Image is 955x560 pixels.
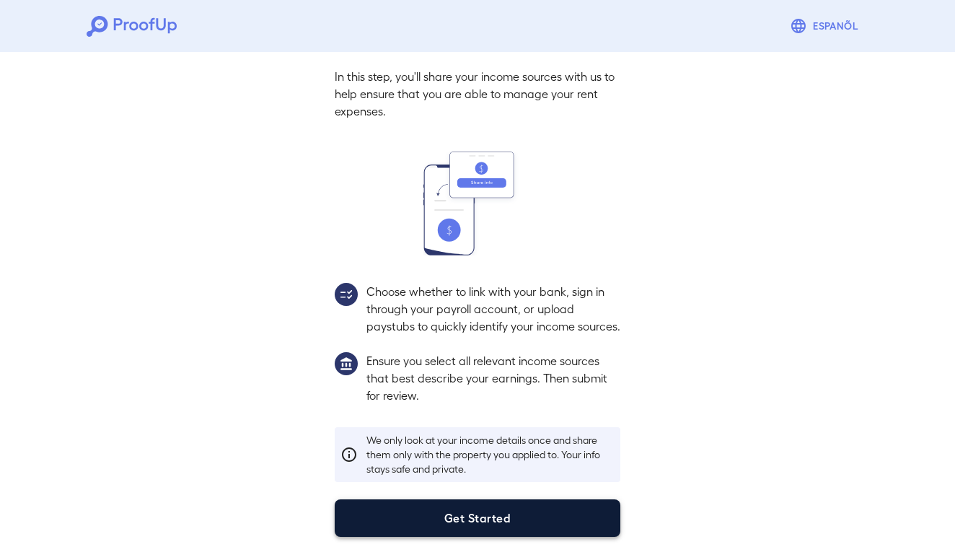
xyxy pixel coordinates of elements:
p: Ensure you select all relevant income sources that best describe your earnings. Then submit for r... [366,352,620,404]
p: We only look at your income details once and share them only with the property you applied to. Yo... [366,433,615,476]
img: group1.svg [335,352,358,375]
button: Get Started [335,499,620,537]
button: Espanõl [784,12,868,40]
img: group2.svg [335,283,358,306]
p: Choose whether to link with your bank, sign in through your payroll account, or upload paystubs t... [366,283,620,335]
img: transfer_money.svg [423,152,532,255]
p: In this step, you'll share your income sources with us to help ensure that you are able to manage... [335,68,620,120]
